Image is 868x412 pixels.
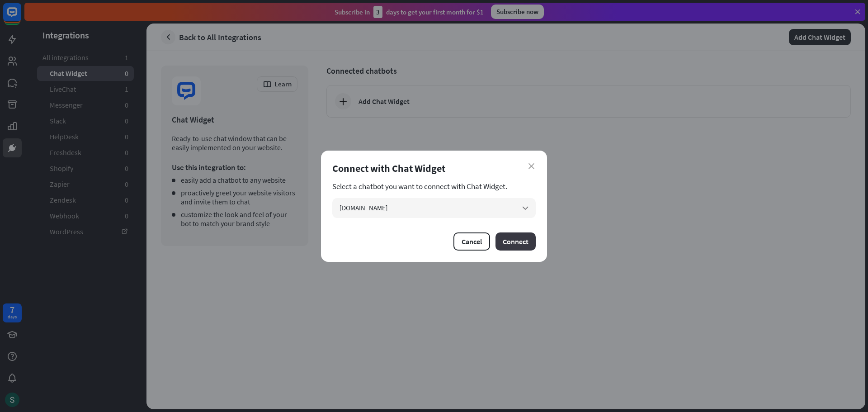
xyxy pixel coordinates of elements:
[453,232,490,251] button: Cancel
[7,4,34,31] button: Open LiveChat chat widget
[340,204,388,212] span: [DOMAIN_NAME]
[332,182,536,191] section: Select a chatbot you want to connect with Chat Widget.
[332,162,536,175] div: Connect with Chat Widget
[495,232,536,251] button: Connect
[520,203,530,213] i: arrow_down
[528,163,534,169] i: close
